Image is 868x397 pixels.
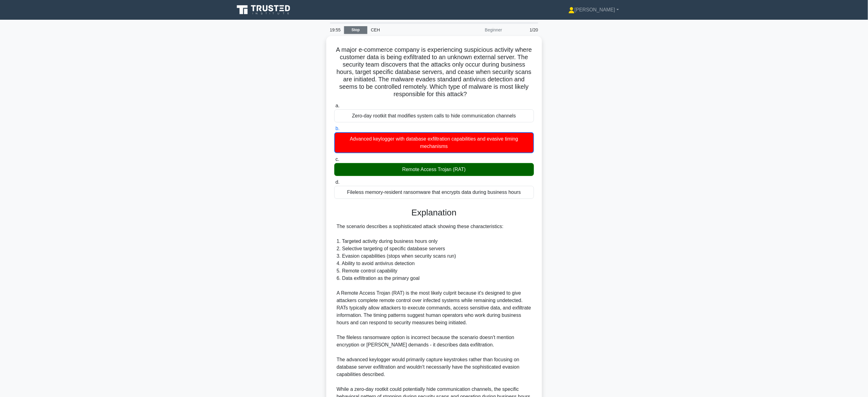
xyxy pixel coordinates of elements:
[452,24,506,36] div: Beginner
[506,24,542,36] div: 1/20
[554,4,634,16] a: [PERSON_NAME]
[326,24,344,36] div: 19:55
[334,46,535,98] h5: A major e-commerce company is experiencing suspicious activity where customer data is being exfil...
[336,179,340,185] span: d.
[334,186,534,199] div: Fileless memory-resident ransomware that encrypts data during business hours
[334,132,534,153] div: Advanced keylogger with database exfiltration capabilities and evasive timing mechanisms
[336,126,340,131] span: b.
[334,163,534,176] div: Remote Access Trojan (RAT)
[336,157,339,162] span: c.
[338,207,530,218] h3: Explanation
[367,24,452,36] div: CEH
[334,109,534,122] div: Zero-day rootkit that modifies system calls to hide communication channels
[336,103,340,108] span: a.
[344,26,367,34] a: Stop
